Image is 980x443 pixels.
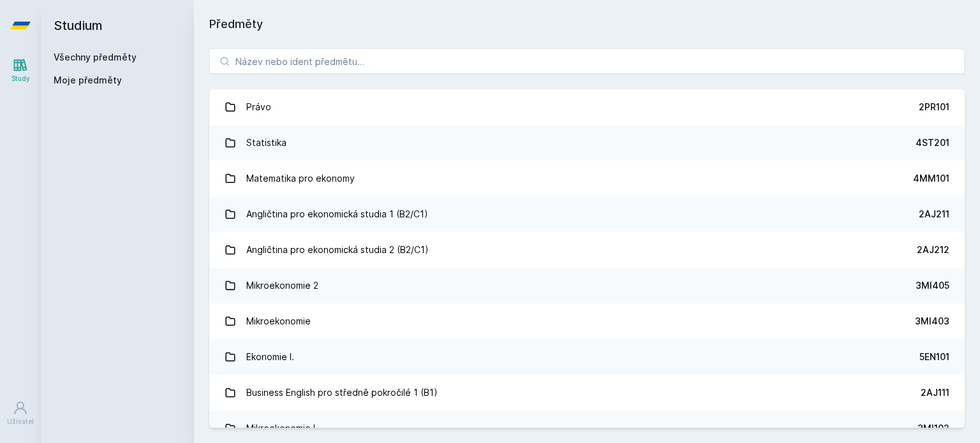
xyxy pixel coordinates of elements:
div: Matematika pro ekonomy [246,166,355,191]
a: Právo 2PR101 [209,89,965,125]
div: Angličtina pro ekonomická studia 1 (B2/C1) [246,201,428,227]
a: Ekonomie I. 5EN101 [209,339,965,375]
div: Angličtina pro ekonomická studia 2 (B2/C1) [246,237,429,263]
div: 4ST201 [916,136,949,149]
span: Moje předměty [54,74,122,87]
a: Statistika 4ST201 [209,125,965,161]
div: Mikroekonomie [246,309,311,334]
a: Study [3,51,38,90]
div: 2AJ211 [919,208,949,221]
a: Business English pro středně pokročilé 1 (B1) 2AJ111 [209,375,965,410]
div: Uživatel [7,417,34,426]
a: Mikroekonomie 2 3MI405 [209,268,965,303]
div: Statistika [246,130,286,156]
div: 3MI102 [917,422,949,435]
a: Mikroekonomie 3MI403 [209,303,965,339]
div: Ekonomie I. [246,344,294,370]
div: 3MI403 [915,315,949,328]
div: 3MI405 [916,279,949,292]
div: 2AJ212 [917,243,949,256]
div: Právo [246,94,271,120]
div: Mikroekonomie I [246,416,315,441]
a: Angličtina pro ekonomická studia 1 (B2/C1) 2AJ211 [209,196,965,232]
h1: Předměty [209,15,965,33]
div: Study [11,74,30,84]
div: Mikroekonomie 2 [246,273,318,298]
a: Uživatel [3,394,38,433]
a: Matematika pro ekonomy 4MM101 [209,161,965,196]
div: Business English pro středně pokročilé 1 (B1) [246,380,438,405]
div: 2AJ111 [921,386,949,399]
a: Všechny předměty [54,52,137,62]
input: Název nebo ident předmětu… [209,48,965,74]
div: 2PR101 [919,101,949,113]
div: 4MM101 [913,172,949,185]
a: Angličtina pro ekonomická studia 2 (B2/C1) 2AJ212 [209,232,965,268]
div: 5EN101 [919,351,949,363]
